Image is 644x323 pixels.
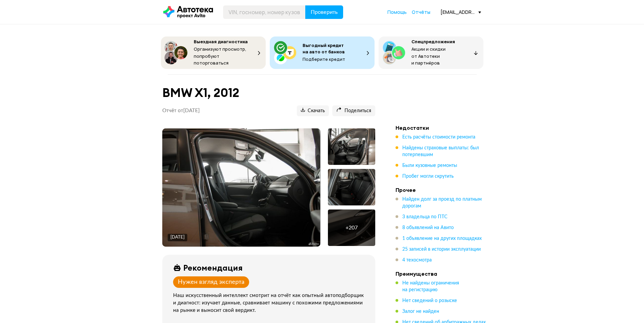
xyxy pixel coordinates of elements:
[402,197,482,208] span: Найден долг за проезд по платным дорогам
[162,85,375,100] h1: BMW X1, 2012
[162,107,200,114] p: Отчёт от [DATE]
[305,5,343,19] button: Проверить
[402,236,482,241] span: 1 объявление на других площадках
[162,128,320,247] img: Main car
[161,36,266,69] button: Выездная диагностикаОрганизуют просмотр, попробуют поторговаться
[301,108,325,114] span: Скачать
[303,56,345,62] span: Подберите кредит
[311,9,338,15] span: Проверить
[411,46,446,66] span: Акции и скидки от Автотеки и партнёров
[173,292,367,314] div: Наш искусственный интеллект смотрит на отчёт как опытный автоподборщик и диагност: изучает данные...
[379,36,483,69] button: СпецпредложенияАкции и скидки от Автотеки и партнёров
[396,124,490,131] h4: Недостатки
[332,105,375,116] button: Поделиться
[412,9,430,16] a: Отчёты
[170,234,185,241] div: [DATE]
[402,174,454,179] span: Пробег могли скрутить
[402,309,439,314] span: Залог не найден
[194,39,248,45] span: Выездная диагностика
[396,187,490,193] h4: Прочее
[345,224,358,231] div: + 207
[223,5,306,19] input: VIN, госномер, номер кузова
[440,9,481,15] div: [EMAIL_ADDRESS][DOMAIN_NAME]
[396,270,490,277] h4: Преимущества
[183,263,243,272] div: Рекомендация
[402,163,457,168] span: Были кузовные ремонты
[178,278,244,286] div: Нужен взгляд эксперта
[336,108,371,114] span: Поделиться
[402,215,448,219] span: 3 владельца по ПТС
[402,135,475,140] span: Есть расчёты стоимости ремонта
[411,39,455,45] span: Спецпредложения
[402,247,481,252] span: 25 записей в истории эксплуатации
[303,42,345,55] span: Выгодный кредит на авто от банков
[387,9,407,16] a: Помощь
[402,258,432,263] span: 4 техосмотра
[194,46,246,66] span: Организуют просмотр, попробуют поторговаться
[402,281,459,292] span: Не найдены ограничения на регистрацию
[402,225,454,230] span: 8 объявлений на Авито
[297,105,329,116] button: Скачать
[402,298,457,303] span: Нет сведений о розыске
[270,36,375,69] button: Выгодный кредит на авто от банковПодберите кредит
[402,146,479,157] span: Найдены страховые выплаты: был потерпевшим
